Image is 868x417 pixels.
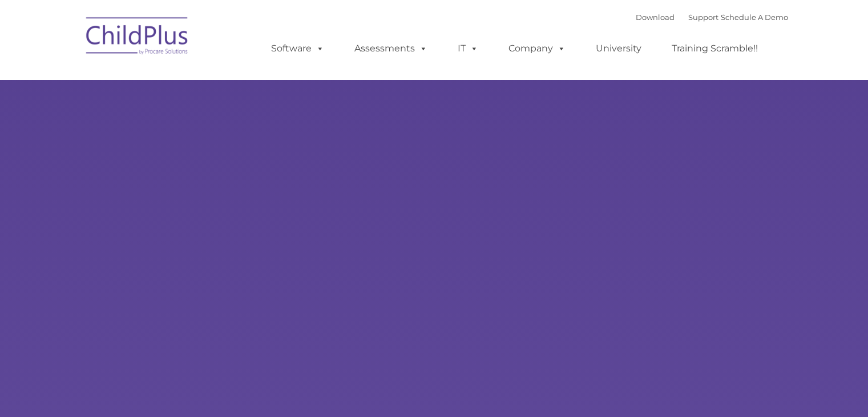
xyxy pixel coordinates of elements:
a: Schedule A Demo [721,13,788,22]
a: Assessments [343,37,439,60]
a: University [584,37,653,60]
a: Support [688,13,718,22]
font: | [636,13,788,22]
a: Training Scramble!! [660,37,769,60]
a: Company [497,37,577,60]
a: IT [446,37,490,60]
a: Download [636,13,675,22]
a: Software [260,37,336,60]
img: ChildPlus by Procare Solutions [80,9,195,66]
